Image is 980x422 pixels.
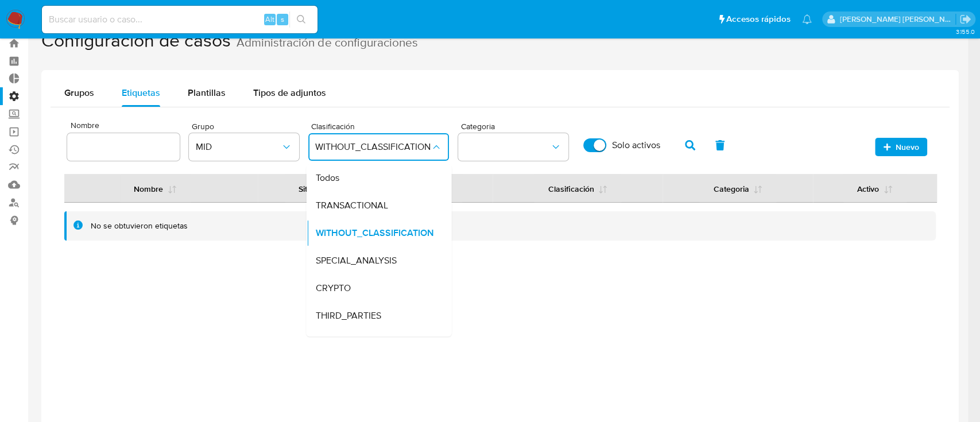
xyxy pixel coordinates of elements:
span: 3.155.0 [955,27,974,36]
input: Buscar usuario o caso... [42,12,317,27]
button: search-icon [289,11,313,28]
span: Alt [265,14,274,25]
p: emmanuel.vitiello@mercadolibre.com [840,14,956,25]
span: s [281,14,284,25]
a: Notificaciones [802,14,812,24]
span: Accesos rápidos [726,13,791,25]
a: Salir [959,13,971,25]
